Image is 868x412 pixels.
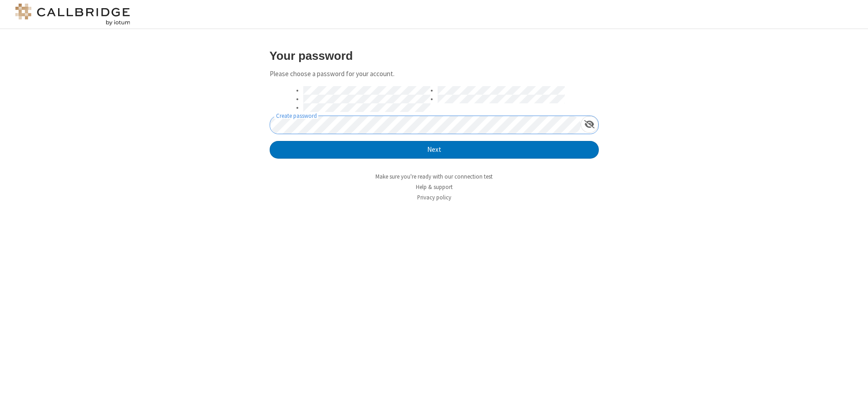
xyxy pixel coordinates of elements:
a: Help & support [416,183,453,191]
button: Next [270,141,599,159]
img: logo@2x.png [14,4,132,25]
input: Create password [270,116,581,134]
a: Make sure you're ready with our connection test [375,173,493,180]
p: Please choose a password for your account. [270,69,599,79]
h3: Your password [270,49,599,62]
div: Show password [581,116,598,133]
a: Privacy policy [417,194,451,201]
